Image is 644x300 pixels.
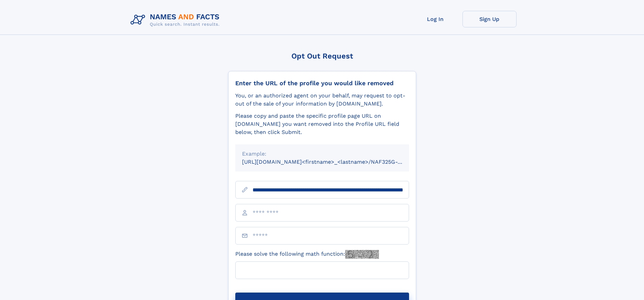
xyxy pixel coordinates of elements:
[235,79,409,87] div: Enter the URL of the profile you would like removed
[408,11,462,27] a: Log In
[242,159,422,165] small: [URL][DOMAIN_NAME]<firstname>_<lastname>/NAF325G-xxxxxxxx
[228,52,416,60] div: Opt Out Request
[235,112,409,136] div: Please copy and paste the specific profile page URL on [DOMAIN_NAME] you want removed into the Pr...
[235,92,409,108] div: You, or an authorized agent on your behalf, may request to opt-out of the sale of your informatio...
[242,150,402,158] div: Example:
[235,250,379,259] label: Please solve the following math function:
[462,11,517,27] a: Sign Up
[128,11,225,29] img: Logo Names and Facts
